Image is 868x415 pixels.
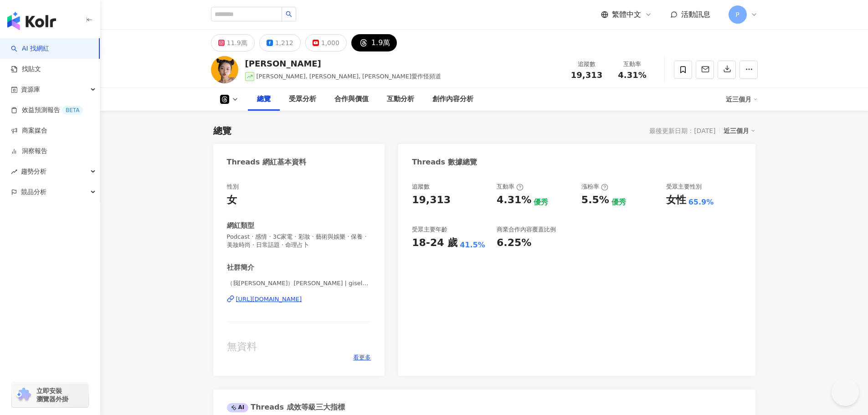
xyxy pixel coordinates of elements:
div: 無資料 [227,340,371,354]
iframe: Help Scout Beacon - Open [832,379,859,406]
div: 總覽 [213,124,231,137]
span: 資源庫 [21,79,40,100]
div: 追蹤數 [570,60,604,69]
div: 互動率 [497,183,524,191]
a: 商案媒合 [11,126,47,135]
div: 總覽 [257,94,271,105]
img: logo [7,12,56,30]
span: 競品分析 [21,182,46,202]
div: 合作與價值 [334,94,369,105]
div: 互動分析 [387,94,414,105]
span: P [735,10,739,20]
div: 1.9萬 [371,36,390,49]
a: 洞察報告 [11,147,47,156]
div: 女 [227,193,237,207]
div: Threads 成效等級三大指標 [227,402,345,412]
div: 11.9萬 [227,36,247,49]
a: [URL][DOMAIN_NAME] [227,295,371,303]
div: 女性 [666,193,686,207]
a: 找貼文 [11,65,41,74]
div: AI [227,403,249,412]
a: searchAI 找網紅 [11,44,49,53]
div: 優秀 [611,197,626,207]
div: 19,313 [412,193,451,207]
div: [PERSON_NAME] [245,58,442,69]
div: 1,000 [321,36,339,49]
div: 4.31% [497,193,531,207]
img: chrome extension [15,388,32,402]
div: 18-24 歲 [412,236,457,250]
a: chrome extension立即安裝 瀏覽器外掛 [12,383,88,407]
div: 65.9% [688,197,714,207]
div: Threads 數據總覽 [412,157,477,167]
span: 繁體中文 [612,10,641,20]
div: 優秀 [534,197,548,207]
div: Threads 網紅基本資料 [227,157,306,167]
div: 社群簡介 [227,263,254,272]
div: 受眾主要性別 [666,183,702,191]
span: search [286,11,292,17]
div: 6.25% [497,236,531,250]
button: 1,212 [259,34,301,51]
div: 近三個月 [724,125,755,137]
div: 網紅類型 [227,221,254,231]
button: 1,000 [305,34,347,51]
div: 性別 [227,183,239,191]
a: 效益預測報告BETA [11,106,83,115]
div: 1,212 [275,36,293,49]
button: 11.9萬 [211,34,255,51]
button: 1.9萬 [351,34,397,51]
span: [PERSON_NAME], [PERSON_NAME], [PERSON_NAME]愛作怪頻道 [257,73,442,80]
span: 立即安裝 瀏覽器外掛 [36,387,68,403]
div: 近三個月 [726,92,758,107]
span: 19,313 [571,70,602,80]
span: 看更多 [353,354,371,362]
div: 商業合作內容覆蓋比例 [497,225,556,234]
div: 5.5% [581,193,609,207]
span: Podcast · 感情 · 3C家電 · 彩妝 · 藝術與娛樂 · 保養 · 美妝時尚 · 日常話題 · 命理占卜 [227,233,371,249]
span: （我[PERSON_NAME]）[PERSON_NAME] | giseleeel [227,279,371,287]
div: 追蹤數 [412,183,430,191]
span: 趨勢分析 [21,161,46,182]
span: 4.31% [618,71,646,80]
div: 漲粉率 [581,183,608,191]
span: 活動訊息 [681,10,710,19]
div: 互動率 [615,60,650,69]
div: 41.5% [460,240,485,250]
div: [URL][DOMAIN_NAME] [236,295,302,303]
div: 受眾分析 [289,94,316,105]
div: 最後更新日期：[DATE] [649,127,715,134]
img: KOL Avatar [211,56,238,83]
span: rise [11,169,17,175]
div: 受眾主要年齡 [412,225,447,234]
div: 創作內容分析 [432,94,473,105]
